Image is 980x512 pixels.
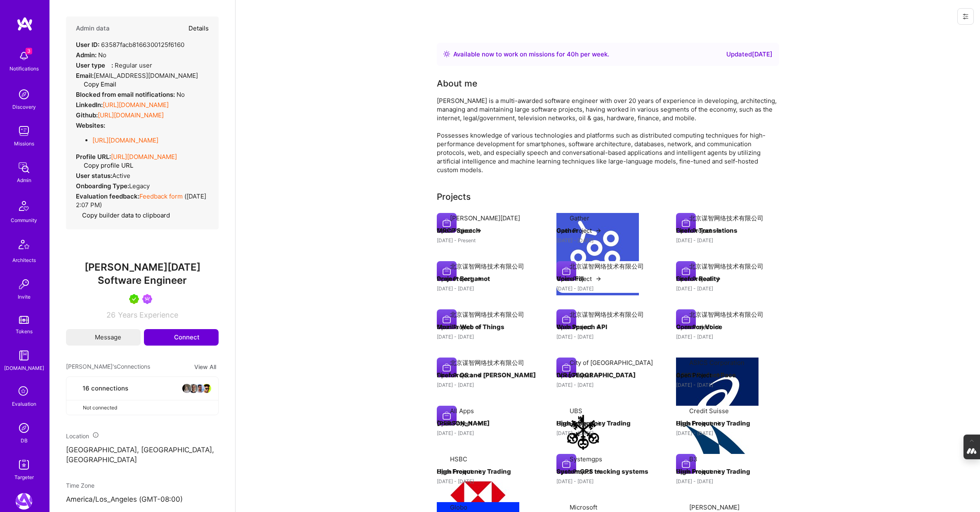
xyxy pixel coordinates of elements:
div: 北京谋智网络技术有限公司 [689,262,763,271]
img: arrow-right [595,468,602,475]
button: Open Project [556,467,602,476]
div: Regular user [76,61,152,70]
div: [DATE] - [DATE] [437,429,540,437]
div: Community [11,216,37,224]
img: Company logo [676,406,759,488]
h4: Mozilla Web of Things [437,322,540,332]
div: [DATE] - [DATE] [556,477,660,486]
img: arrow-right [595,372,602,379]
div: Globo [450,503,467,512]
h4: [PERSON_NAME] [437,418,540,429]
strong: Admin: [76,51,97,59]
strong: Email: [76,72,94,79]
h4: Gather [556,225,660,236]
div: ASICS Corporation [689,358,744,367]
button: Copy profile URL [78,161,133,170]
div: [PERSON_NAME] [689,503,740,512]
img: avatar [182,383,192,393]
div: [DATE] - [DATE] [676,332,779,341]
i: icon Mail [85,334,91,340]
img: arrow-right [476,468,482,475]
div: All Apps [450,407,474,415]
img: Skill Targeter [16,456,32,473]
div: Evaluation [12,400,36,408]
span: Years Experience [118,311,178,319]
img: Company logo [676,309,696,329]
i: icon Copy [78,163,84,169]
button: Open Project [676,371,721,379]
i: icon Copy [76,213,82,219]
div: [DATE] - [DATE] [556,236,660,245]
div: [DATE] - [DATE] [437,477,540,486]
div: [DATE] - [DATE] [676,381,779,389]
div: About me [437,77,477,90]
img: Company logo [556,454,576,474]
span: Active [112,172,130,180]
img: arrow-right [715,227,721,234]
span: 16 connections [82,384,128,393]
span: 40 [567,50,575,58]
img: teamwork [16,123,32,139]
img: A.Teamer in Residence [129,294,139,304]
img: arrow-right [595,276,602,282]
img: arrow-right [715,420,721,427]
button: View All [192,362,219,372]
h4: Admin data [76,25,110,32]
div: Location [66,432,219,440]
div: Microsoft [570,503,597,512]
div: [PERSON_NAME] is a multi-awarded software engineer with over 20 years of experience in developing... [437,96,779,174]
i: icon Copy [78,82,84,88]
strong: Github: [76,111,98,119]
button: Copy Email [78,80,116,89]
div: Invite [18,292,31,301]
div: [DATE] - [DATE] [676,429,779,437]
p: [GEOGRAPHIC_DATA], [GEOGRAPHIC_DATA], [GEOGRAPHIC_DATA] [66,445,219,465]
img: tokens [19,316,29,324]
h4: High Frequency Trading [676,466,779,477]
span: [PERSON_NAME]'s Connections [66,362,150,372]
button: Message [66,329,141,346]
h4: Firefox Translations [676,225,779,236]
h4: Firefox Reality [676,274,779,284]
p: America/Los_Angeles (GMT-08:00 ) [66,495,219,505]
button: Open Project [556,371,602,379]
a: Feedback form [139,192,183,200]
a: A.Team: Leading A.Team's Marketing & DemandGen [14,493,34,510]
img: Company logo [437,261,457,281]
img: arrow-right [715,276,721,282]
div: Targeter [14,473,34,482]
img: arrow-right [595,227,602,234]
div: B3 [689,455,697,463]
img: Admin Search [16,420,32,436]
img: Been on Mission [142,294,152,304]
button: Open Project [676,274,721,283]
img: arrow-right [476,372,482,379]
div: [DATE] - Present [437,236,540,245]
div: 北京谋智网络技术有限公司 [450,310,524,319]
button: Open Project [676,419,721,428]
img: Company logo [437,406,457,425]
img: admin teamwork [16,159,32,176]
img: Company logo [437,358,457,377]
img: Company logo [676,358,759,440]
div: City of [GEOGRAPHIC_DATA] [570,358,653,367]
div: Systemgps [570,455,602,463]
button: Open Project [437,323,482,331]
a: [URL][DOMAIN_NAME] [103,101,169,109]
a: [URL][DOMAIN_NAME] [111,153,177,161]
img: Invite [16,276,32,292]
div: [DATE] - [DATE] [437,284,540,293]
button: Open Project [437,371,482,379]
img: Company logo [676,261,696,281]
strong: Onboarding Type: [76,182,129,190]
img: guide book [16,347,32,364]
div: [DATE] - [DATE] [556,429,660,437]
h4: High Frequency Trading [437,466,540,477]
div: Admin [17,176,31,185]
button: Details [188,16,209,40]
button: Open Project [437,274,482,283]
div: 63587facb8166300125f6160 [76,40,184,49]
div: HSBC [450,455,467,463]
div: [DATE] - [DATE] [437,381,540,389]
button: Open Project [437,467,482,476]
